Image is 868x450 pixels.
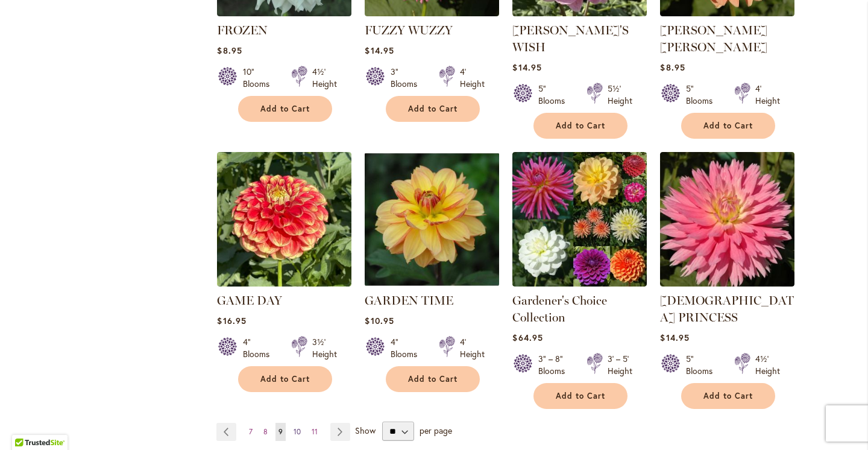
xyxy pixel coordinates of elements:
span: $64.95 [512,332,542,343]
span: Add to Cart [556,121,605,131]
a: [DEMOGRAPHIC_DATA] PRINCESS [660,293,794,325]
span: $14.95 [660,332,689,343]
a: Frozen [217,7,351,19]
a: GAY PRINCESS [660,277,794,289]
span: $8.95 [660,62,685,73]
span: 10 [294,427,301,436]
div: 3' – 5' Height [608,353,632,377]
img: GARDEN TIME [365,152,499,287]
div: 4' Height [460,66,485,90]
div: 4' Height [460,336,485,360]
img: Gardener's Choice Collection [512,152,647,287]
button: Add to Cart [681,383,775,409]
a: FUZZY WUZZY [365,7,499,19]
img: GAY PRINCESS [660,152,794,287]
a: GABRIELLE MARIE [660,7,794,19]
span: Add to Cart [703,391,753,401]
div: 3" Blooms [391,66,424,90]
div: 4" Blooms [243,336,277,360]
a: 7 [246,423,256,441]
a: [PERSON_NAME] [PERSON_NAME] [660,23,767,54]
button: Add to Cart [238,366,332,392]
a: GAME DAY [217,293,282,308]
span: $14.95 [512,62,541,73]
span: Add to Cart [260,374,310,384]
div: 5½' Height [608,83,632,107]
button: Add to Cart [386,366,480,392]
div: 4' Height [755,83,780,107]
div: 5" Blooms [538,83,572,107]
span: $16.95 [217,315,246,326]
span: Add to Cart [408,374,458,384]
a: Gabbie's Wish [512,7,647,19]
button: Add to Cart [533,383,627,409]
span: 9 [278,427,283,436]
a: 8 [260,423,271,441]
a: GARDEN TIME [365,277,499,289]
a: [PERSON_NAME]'S WISH [512,23,629,54]
span: Add to Cart [703,121,753,131]
img: GAME DAY [217,152,351,287]
span: $10.95 [365,315,394,326]
button: Add to Cart [238,96,332,122]
div: 3" – 8" Blooms [538,353,572,377]
span: 11 [312,427,318,436]
div: 4" Blooms [391,336,424,360]
div: 5" Blooms [686,353,720,377]
a: GARDEN TIME [365,293,453,308]
a: FROZEN [217,23,268,37]
button: Add to Cart [386,96,480,122]
span: $8.95 [217,45,242,56]
span: Add to Cart [260,104,310,114]
span: per page [420,425,452,436]
span: Add to Cart [556,391,605,401]
a: GAME DAY [217,277,351,289]
a: Gardener's Choice Collection [512,293,607,325]
span: 8 [263,427,268,436]
span: $14.95 [365,45,394,56]
button: Add to Cart [681,113,775,139]
a: 11 [309,423,321,441]
a: FUZZY WUZZY [365,23,453,37]
span: 7 [249,427,253,436]
a: 10 [291,423,304,441]
div: 5" Blooms [686,83,720,107]
button: Add to Cart [533,113,627,139]
div: 4½' Height [312,66,337,90]
span: Show [355,425,376,436]
div: 4½' Height [755,353,780,377]
a: Gardener's Choice Collection [512,277,647,289]
iframe: Launch Accessibility Center [9,407,43,441]
div: 10" Blooms [243,66,277,90]
span: Add to Cart [408,104,458,114]
div: 3½' Height [312,336,337,360]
